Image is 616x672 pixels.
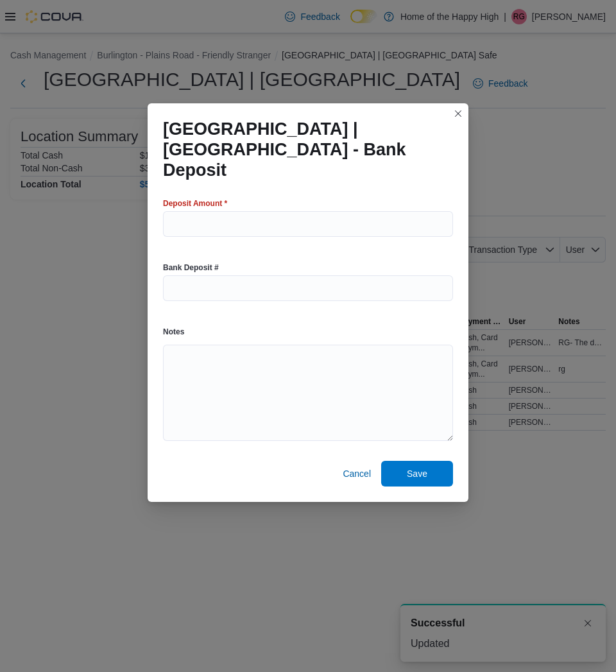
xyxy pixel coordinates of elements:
[343,467,371,480] span: Cancel
[163,198,227,209] label: Deposit Amount *
[163,327,184,337] label: Notes
[381,461,453,487] button: Save
[338,461,376,487] button: Cancel
[450,106,466,121] button: Closes this modal window
[163,263,219,273] label: Bank Deposit #
[407,467,427,480] span: Save
[163,119,443,180] h1: [GEOGRAPHIC_DATA] | [GEOGRAPHIC_DATA] - Bank Deposit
